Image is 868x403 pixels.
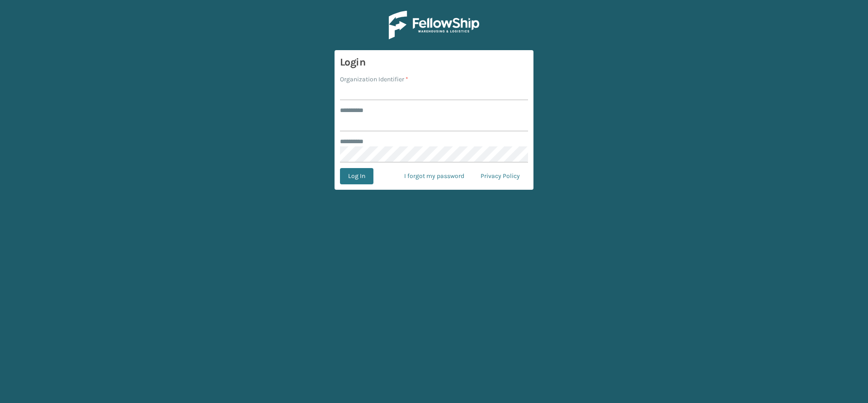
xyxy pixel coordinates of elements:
[340,75,408,84] label: Organization Identifier
[340,168,373,184] button: Log In
[472,168,528,184] a: Privacy Policy
[389,11,479,39] img: Logo
[340,56,528,69] h3: Login
[396,168,472,184] a: I forgot my password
